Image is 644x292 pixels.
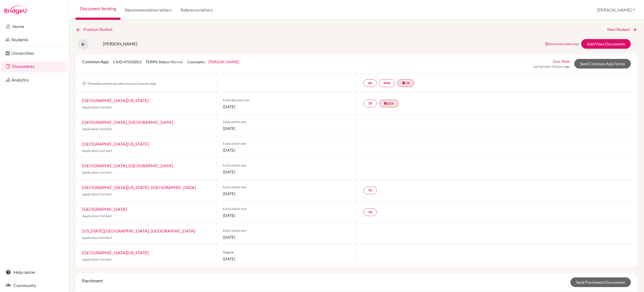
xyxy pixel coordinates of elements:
a: Document status key [545,42,579,46]
span: Application Not Sent [82,149,112,153]
span: Application Not Sent [82,105,112,109]
span: Early action one [223,228,350,233]
img: Bridge-U [4,6,26,14]
a: [GEOGRAPHIC_DATA], [GEOGRAPHIC_DATA] [82,163,173,168]
span: Application Not Sent [82,170,112,174]
a: [US_STATE][GEOGRAPHIC_DATA], [GEOGRAPHIC_DATA] [82,228,195,233]
span: [DATE] [223,104,350,110]
a: Documents [1,61,68,72]
span: Application Not Sent [82,236,112,240]
a: SR [363,79,377,87]
a: Send Common App Forms [574,59,631,69]
span: Application Not Sent [82,192,112,196]
span: Early action one [223,206,350,211]
span: Early action one [223,141,350,146]
a: insert_drive_fileEDA [379,100,399,107]
span: [DATE] [223,147,350,153]
a: Next Student [607,26,637,32]
i: insert_drive_file [384,102,387,105]
a: Add/View Documents [581,39,631,49]
span: Early decision one [223,98,350,103]
span: FERPA Status: [146,59,183,64]
span: Early action one [223,185,350,190]
span: [DATE] [223,234,350,240]
a: [GEOGRAPHIC_DATA] [82,206,127,212]
a: Students [1,34,68,45]
span: These documents are sent once to Common App [82,81,156,86]
span: Regular [223,250,350,255]
span: Parchment [82,278,103,283]
a: Home [1,21,68,32]
span: Application Not Sent [82,127,112,131]
a: TR [363,208,377,216]
span: [DATE] [223,212,350,218]
button: [PERSON_NAME] [595,5,637,15]
span: [DATE] [223,125,350,131]
span: [DATE] [223,169,350,175]
a: Analytics [1,74,68,85]
a: Previous Student [76,26,117,32]
a: Help center [1,267,68,278]
span: Early action one [223,119,350,124]
span: Application Not Sent [82,214,112,218]
a: TR [363,187,377,194]
span: Last Synced: 23 hours ago [533,64,570,69]
a: [GEOGRAPHIC_DATA][US_STATE] [82,98,149,103]
span: Common App [82,59,109,64]
a: [GEOGRAPHIC_DATA][US_STATE]–[GEOGRAPHIC_DATA] [82,185,196,190]
a: Send Parchment Documents [570,277,631,287]
span: Counselor: [187,59,239,64]
span: CAID: 47635853 [113,59,141,64]
i: insert_drive_file [402,81,405,84]
a: [PERSON_NAME] [208,59,239,64]
span: Application Not Sent [82,257,112,261]
a: [GEOGRAPHIC_DATA][US_STATE] [82,141,149,146]
span: [DATE] [223,191,350,197]
span: [DATE] [223,256,350,262]
a: TR [363,100,377,107]
a: [GEOGRAPHIC_DATA][US_STATE] [82,250,149,255]
a: Universities [1,48,68,59]
a: insert_drive_fileCR [397,79,414,87]
span: Waived [170,59,183,64]
span: Early action one [223,163,350,168]
a: [GEOGRAPHIC_DATA], [GEOGRAPHIC_DATA] [82,119,173,125]
a: Sync Now [553,58,570,64]
a: Community [1,280,68,291]
span: [PERSON_NAME] [103,41,137,46]
a: SMR [379,79,395,87]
